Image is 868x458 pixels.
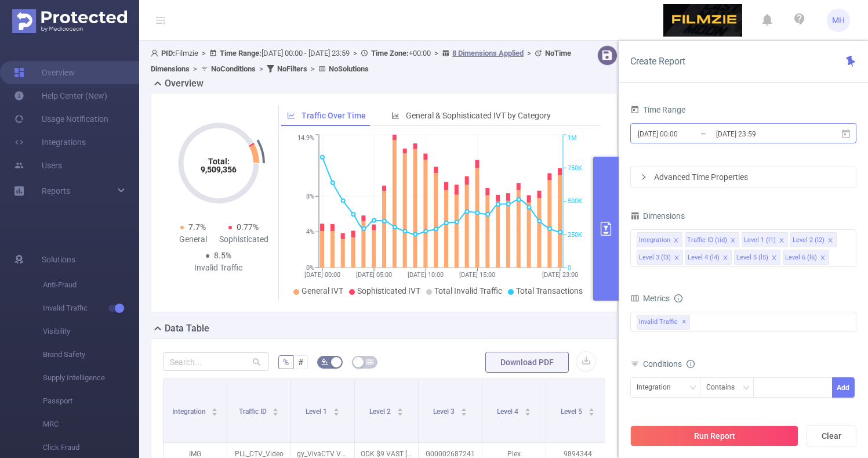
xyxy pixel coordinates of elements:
[561,407,584,416] span: Level 5
[637,378,679,397] div: Integration
[283,358,289,367] span: %
[43,343,139,366] span: Brand Safety
[306,407,329,416] span: Level 1
[568,164,582,172] tspan: 750K
[208,157,229,166] tspan: Total:
[306,229,314,236] tspan: 4%
[637,250,683,265] li: Level 3 (l3)
[214,251,231,260] span: 8.5%
[785,250,817,265] div: Level 6 (l6)
[43,413,139,436] span: MRC
[706,378,743,397] div: Contains
[630,211,685,221] span: Dimensions
[366,358,373,365] i: icon: table
[793,233,825,248] div: Level 2 (l2)
[168,233,219,246] div: General
[302,286,343,295] span: General IVT
[459,271,495,279] tspan: [DATE] 15:00
[783,250,829,265] li: Level 6 (l6)
[357,286,420,295] span: Sophisticated IVT
[272,406,279,413] div: Sort
[771,255,777,262] i: icon: close
[832,377,855,398] button: Add
[14,131,86,154] a: Integrations
[298,358,303,367] span: #
[256,64,267,73] span: >
[277,64,307,73] b: No Filters
[524,49,535,57] span: >
[211,406,218,413] div: Sort
[722,255,728,262] i: icon: close
[188,222,206,232] span: 7.7%
[568,264,571,272] tspan: 0
[434,286,502,295] span: Total Invalid Traffic
[321,358,328,365] i: icon: bg-colors
[397,411,403,414] i: icon: caret-down
[460,406,467,413] div: Sort
[306,193,314,200] tspan: 8%
[736,250,768,265] div: Level 5 (l5)
[682,315,687,329] span: ✕
[408,271,444,279] tspan: [DATE] 10:00
[371,49,409,57] b: Time Zone:
[151,49,571,73] span: Filmzie [DATE] 00:00 - [DATE] 23:59 +00:00
[639,250,671,265] div: Level 3 (l3)
[287,111,295,120] i: icon: line-chart
[237,222,259,232] span: 0.77%
[406,111,551,120] span: General & Sophisticated IVT by Category
[674,255,680,262] i: icon: close
[689,384,696,392] i: icon: down
[715,126,809,142] input: End date
[190,64,201,73] span: >
[687,360,695,368] i: icon: info-circle
[165,77,204,91] h2: Overview
[163,352,269,371] input: Search...
[637,232,682,247] li: Integration
[630,56,685,67] span: Create Report
[329,64,369,73] b: No Solutions
[524,406,531,413] div: Sort
[630,294,670,303] span: Metrics
[674,294,682,302] i: icon: info-circle
[637,126,731,142] input: Start date
[165,322,209,336] h2: Data Table
[42,248,75,271] span: Solutions
[568,135,577,142] tspan: 1M
[568,198,582,205] tspan: 500K
[350,49,361,57] span: >
[356,271,392,279] tspan: [DATE] 05:00
[14,107,108,131] a: Usage Notification
[497,407,520,416] span: Level 4
[685,250,732,265] li: Level 4 (l4)
[333,406,340,413] div: Sort
[172,407,208,416] span: Integration
[832,9,845,32] span: MH
[161,49,175,57] b: PID:
[211,64,256,73] b: No Conditions
[807,425,856,446] button: Clear
[239,407,268,416] span: Traffic ID
[588,406,594,410] i: icon: caret-up
[369,407,393,416] span: Level 2
[673,237,679,244] i: icon: close
[790,232,837,247] li: Level 2 (l2)
[779,237,785,244] i: icon: close
[397,406,403,410] i: icon: caret-up
[42,179,70,203] a: Reports
[302,111,366,120] span: Traffic Over Time
[730,237,736,244] i: icon: close
[630,425,798,446] button: Run Report
[14,154,62,177] a: Users
[742,232,788,247] li: Level 1 (l1)
[688,250,720,265] div: Level 4 (l4)
[304,271,340,279] tspan: [DATE] 00:00
[306,264,314,272] tspan: 0%
[220,49,262,57] b: Time Range:
[639,233,670,248] div: Integration
[219,233,270,246] div: Sophisticated
[433,407,456,416] span: Level 3
[43,273,139,297] span: Anti-Fraud
[212,411,218,414] i: icon: caret-down
[630,105,685,114] span: Time Range
[643,359,695,369] span: Conditions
